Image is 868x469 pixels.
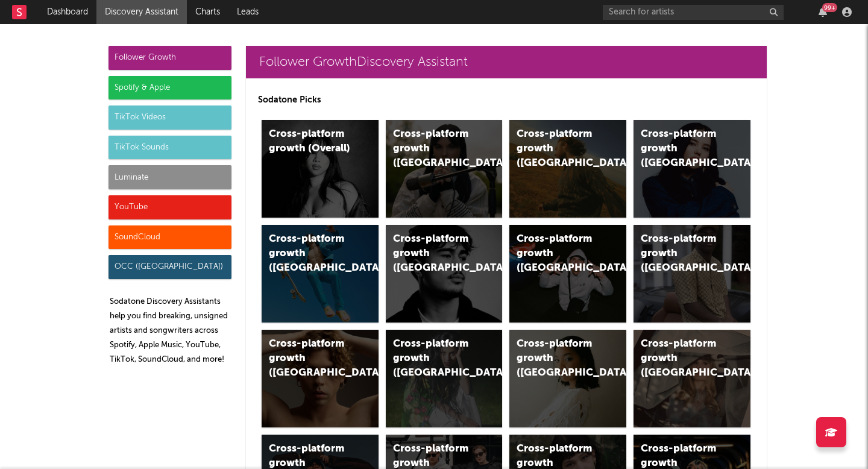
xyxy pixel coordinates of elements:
[269,232,351,275] div: Cross-platform growth ([GEOGRAPHIC_DATA])
[634,330,750,427] a: Cross-platform growth ([GEOGRAPHIC_DATA])
[822,3,837,12] div: 99 +
[386,120,503,218] a: Cross-platform growth ([GEOGRAPHIC_DATA])
[269,127,351,156] div: Cross-platform growth (Overall)
[269,337,351,380] div: Cross-platform growth ([GEOGRAPHIC_DATA])
[509,120,626,218] a: Cross-platform growth ([GEOGRAPHIC_DATA])
[246,46,767,78] a: Follower GrowthDiscovery Assistant
[108,76,231,100] div: Spotify & Apple
[386,225,503,323] a: Cross-platform growth ([GEOGRAPHIC_DATA])
[641,337,723,380] div: Cross-platform growth ([GEOGRAPHIC_DATA])
[108,46,231,70] div: Follower Growth
[108,255,231,279] div: OCC ([GEOGRAPHIC_DATA])
[393,127,475,171] div: Cross-platform growth ([GEOGRAPHIC_DATA])
[641,232,723,275] div: Cross-platform growth ([GEOGRAPHIC_DATA])
[517,127,599,171] div: Cross-platform growth ([GEOGRAPHIC_DATA])
[108,225,231,250] div: SoundCloud
[819,7,827,17] button: 99+
[393,232,475,275] div: Cross-platform growth ([GEOGRAPHIC_DATA])
[641,127,723,171] div: Cross-platform growth ([GEOGRAPHIC_DATA])
[517,232,599,275] div: Cross-platform growth ([GEOGRAPHIC_DATA]/GSA)
[603,5,784,20] input: Search for artists
[634,225,750,323] a: Cross-platform growth ([GEOGRAPHIC_DATA])
[393,337,475,380] div: Cross-platform growth ([GEOGRAPHIC_DATA])
[262,225,379,323] a: Cross-platform growth ([GEOGRAPHIC_DATA])
[509,225,626,323] a: Cross-platform growth ([GEOGRAPHIC_DATA]/GSA)
[262,330,379,427] a: Cross-platform growth ([GEOGRAPHIC_DATA])
[108,165,231,189] div: Luminate
[108,136,231,160] div: TikTok Sounds
[108,195,231,219] div: YouTube
[110,295,231,367] p: Sodatone Discovery Assistants help you find breaking, unsigned artists and songwriters across Spo...
[386,330,503,427] a: Cross-platform growth ([GEOGRAPHIC_DATA])
[634,120,750,218] a: Cross-platform growth ([GEOGRAPHIC_DATA])
[258,93,755,107] p: Sodatone Picks
[262,120,379,218] a: Cross-platform growth (Overall)
[517,337,599,380] div: Cross-platform growth ([GEOGRAPHIC_DATA])
[108,105,231,130] div: TikTok Videos
[509,330,626,427] a: Cross-platform growth ([GEOGRAPHIC_DATA])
